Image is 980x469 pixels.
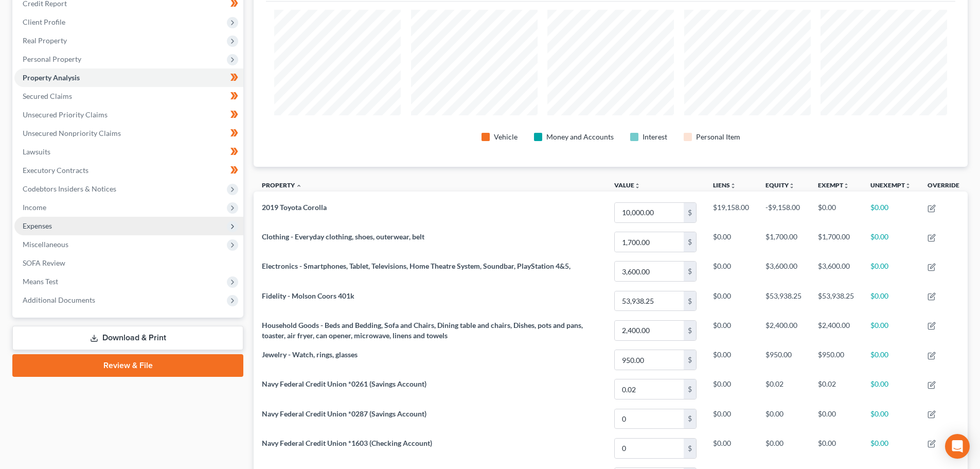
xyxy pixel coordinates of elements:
span: Clothing - Everyday clothing, shoes, outerwear, belt [262,232,424,241]
td: $0.00 [705,375,757,404]
a: Property Analysis [14,68,243,87]
td: $0.00 [862,404,919,433]
td: -$9,158.00 [757,198,810,227]
div: $ [684,232,696,252]
td: $0.00 [705,345,757,375]
div: $ [684,203,696,222]
span: Additional Documents [23,296,95,304]
td: $950.00 [810,345,862,375]
input: 0.00 [615,350,684,370]
input: 0.00 [615,232,684,252]
td: $0.00 [705,228,757,257]
input: 0.00 [615,321,684,340]
span: Secured Claims [23,92,72,100]
input: 0.00 [615,439,684,458]
td: $0.00 [862,286,919,316]
i: expand_less [296,183,302,189]
i: unfold_more [905,183,911,189]
td: $19,158.00 [705,198,757,227]
span: Lawsuits [23,147,50,156]
input: 0.00 [615,262,684,281]
span: Executory Contracts [23,166,88,175]
td: $0.02 [757,375,810,404]
span: Jewelry - Watch, rings, glasses [262,350,358,359]
input: 0.00 [615,379,684,399]
span: Navy Federal Credit Union *1603 (Checking Account) [262,439,432,447]
span: Fidelity - Molson Coors 401k [262,291,354,300]
a: Download & Print [12,326,243,350]
div: $ [684,439,696,458]
td: $0.00 [757,404,810,433]
td: $0.00 [862,433,919,463]
i: unfold_more [789,183,795,189]
td: $3,600.00 [810,257,862,286]
td: $1,700.00 [757,228,810,257]
a: Exemptunfold_more [818,181,849,189]
div: $ [684,321,696,340]
span: Property Analysis [23,73,80,82]
span: Navy Federal Credit Union *0261 (Savings Account) [262,379,426,388]
a: Executory Contracts [14,161,243,180]
td: $0.00 [810,433,862,463]
td: $0.00 [705,433,757,463]
span: Miscellaneous [23,240,68,249]
td: $950.00 [757,345,810,375]
td: $0.00 [862,345,919,375]
span: Expenses [23,221,52,230]
input: 0.00 [615,203,684,222]
span: Means Test [23,277,58,286]
a: Equityunfold_more [765,181,795,189]
td: $0.00 [810,198,862,227]
td: $0.00 [862,316,919,345]
td: $53,938.25 [810,286,862,316]
div: $ [684,291,696,311]
th: Override [919,175,968,198]
span: Navy Federal Credit Union *0287 (Savings Account) [262,409,426,418]
div: $ [684,409,696,429]
div: Interest [643,132,667,142]
input: 0.00 [615,409,684,429]
td: $0.00 [705,316,757,345]
input: 0.00 [615,291,684,311]
span: Income [23,203,46,212]
a: Unsecured Priority Claims [14,106,243,124]
span: Codebtors Insiders & Notices [23,184,116,193]
i: unfold_more [730,183,736,189]
td: $0.00 [757,433,810,463]
div: Money and Accounts [546,132,614,142]
div: Vehicle [494,132,518,142]
a: Liensunfold_more [713,181,736,189]
td: $53,938.25 [757,286,810,316]
span: Personal Property [23,55,81,63]
td: $0.02 [810,375,862,404]
div: $ [684,350,696,370]
span: 2019 Toyota Corolla [262,203,327,212]
td: $0.00 [705,404,757,433]
span: Unsecured Priority Claims [23,110,108,119]
div: $ [684,262,696,281]
td: $0.00 [862,198,919,227]
i: unfold_more [843,183,849,189]
td: $0.00 [862,257,919,286]
a: Unsecured Nonpriority Claims [14,124,243,143]
a: Valueunfold_more [614,181,640,189]
a: Unexemptunfold_more [870,181,911,189]
div: Personal Item [696,132,740,142]
span: SOFA Review [23,258,65,267]
span: Real Property [23,36,67,45]
div: Open Intercom Messenger [945,434,970,459]
td: $1,700.00 [810,228,862,257]
a: Property expand_less [262,181,302,189]
td: $3,600.00 [757,257,810,286]
span: Household Goods - Beds and Bedding, Sofa and Chairs, Dining table and chairs, Dishes, pots and pa... [262,321,583,340]
a: Lawsuits [14,143,243,161]
td: $0.00 [705,286,757,316]
i: unfold_more [634,183,640,189]
td: $0.00 [810,404,862,433]
a: SOFA Review [14,254,243,272]
span: Electronics - Smartphones, Tablet, Televisions, Home Theatre System, Soundbar, PlayStation 4&5, [262,262,571,270]
td: $2,400.00 [757,316,810,345]
td: $0.00 [705,257,757,286]
span: Client Profile [23,18,65,26]
div: $ [684,379,696,399]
